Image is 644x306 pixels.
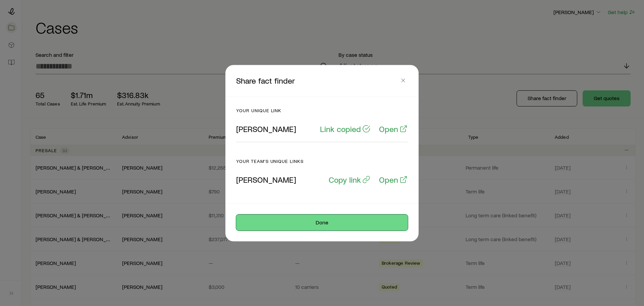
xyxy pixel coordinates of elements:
button: Copy link [328,174,371,185]
p: Share fact finder [236,76,398,86]
p: Copy link [329,175,361,184]
p: [PERSON_NAME] [236,175,296,184]
p: Your unique link [236,107,408,113]
button: Link copied [320,124,371,134]
p: Link copied [320,124,361,133]
button: Done [236,214,408,230]
a: Open [379,124,408,134]
p: Your team’s unique links [236,158,408,164]
p: [PERSON_NAME] [236,124,296,133]
a: Open [379,174,408,185]
p: Open [379,124,398,133]
p: Open [379,175,398,184]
